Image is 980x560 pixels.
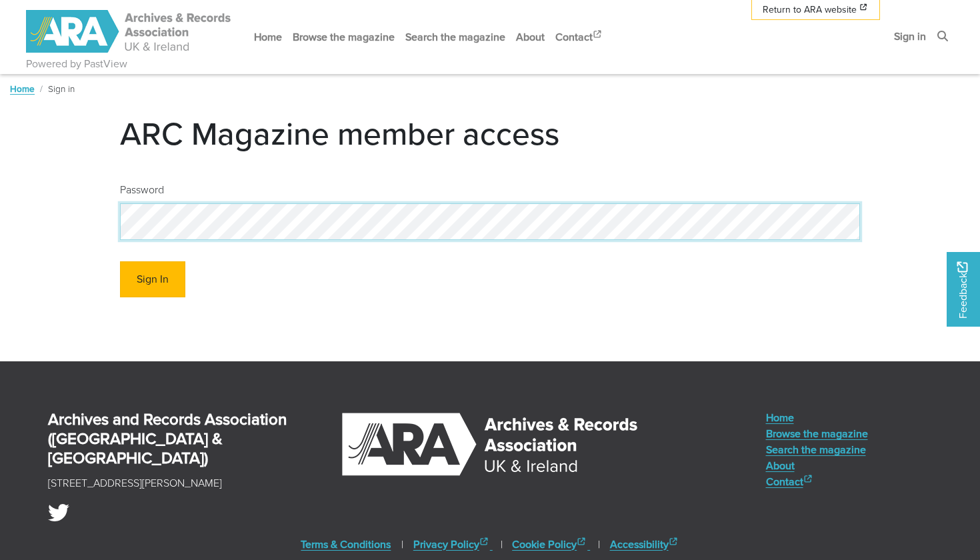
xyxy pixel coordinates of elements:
[610,537,679,551] a: Accessibility
[400,19,511,55] a: Search the magazine
[120,261,185,298] button: Sign In
[947,252,980,327] a: Would you like to provide feedback?
[48,475,222,491] p: [STREET_ADDRESS][PERSON_NAME]
[766,457,868,473] a: About
[340,409,640,479] img: Archives & Records Association (UK & Ireland)
[10,82,35,95] a: Home
[766,425,868,441] a: Browse the magazine
[763,3,857,17] span: Return to ARA website
[120,182,164,198] label: Password
[511,19,550,55] a: About
[512,537,590,551] a: Cookie Policy
[550,19,609,55] a: Contact
[413,537,493,551] a: Privacy Policy
[766,473,868,489] a: Contact
[48,407,287,469] strong: Archives and Records Association ([GEOGRAPHIC_DATA] & [GEOGRAPHIC_DATA])
[955,262,971,319] span: Feedback
[26,56,127,72] a: Powered by PastView
[26,10,233,53] img: ARA - ARC Magazine | Powered by PastView
[48,82,75,95] span: Sign in
[766,409,868,425] a: Home
[120,114,860,153] h1: ARC Magazine member access
[287,19,400,55] a: Browse the magazine
[249,19,287,55] a: Home
[766,441,868,457] a: Search the magazine
[301,537,391,551] a: Terms & Conditions
[26,3,233,61] a: ARA - ARC Magazine | Powered by PastView logo
[889,19,931,54] a: Sign in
